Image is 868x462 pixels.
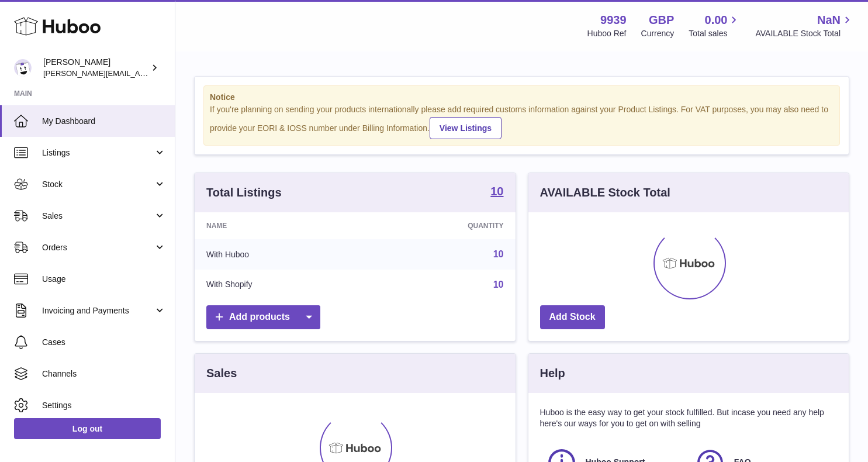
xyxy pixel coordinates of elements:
a: View Listings [430,117,502,139]
div: Currency [641,28,675,39]
th: Name [195,212,368,239]
p: Huboo is the easy way to get your stock fulfilled. But incase you need any help here's our ways f... [540,407,838,429]
strong: 10 [490,185,503,197]
span: NaN [817,12,841,28]
strong: GBP [649,12,674,28]
div: If you're planning on sending your products internationally please add required customs informati... [210,104,834,139]
a: NaN AVAILABLE Stock Total [755,12,854,39]
span: Listings [42,147,154,158]
a: Add Stock [540,305,605,329]
span: AVAILABLE Stock Total [755,28,854,39]
span: Cases [42,337,166,348]
a: 0.00 Total sales [689,12,741,39]
span: Channels [42,368,166,380]
h3: AVAILABLE Stock Total [540,185,670,201]
strong: 9939 [600,12,627,28]
a: Log out [14,418,161,439]
h3: Help [540,366,565,381]
span: My Dashboard [42,116,166,127]
h3: Total Listings [206,185,282,201]
span: Orders [42,242,154,253]
span: Sales [42,211,154,222]
a: Add products [206,305,320,329]
span: Usage [42,274,166,285]
td: With Huboo [195,239,368,270]
strong: Notice [210,92,834,103]
span: [PERSON_NAME][EMAIL_ADDRESS][DOMAIN_NAME] [43,68,234,78]
h3: Sales [206,366,237,381]
td: With Shopify [195,270,368,300]
span: Stock [42,179,154,190]
span: 0.00 [705,12,728,28]
span: Settings [42,400,166,411]
div: [PERSON_NAME] [43,57,148,79]
img: tommyhardy@hotmail.com [14,59,32,77]
a: 10 [493,280,504,289]
a: 10 [490,185,503,199]
a: 10 [493,249,504,259]
span: Invoicing and Payments [42,305,154,316]
th: Quantity [368,212,516,239]
div: Huboo Ref [587,28,627,39]
span: Total sales [689,28,741,39]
